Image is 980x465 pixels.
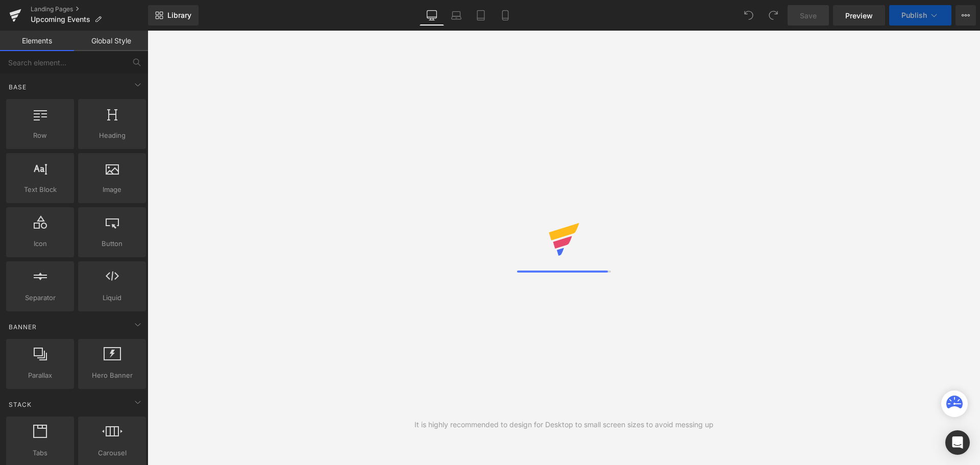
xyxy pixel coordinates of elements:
div: Open Intercom Messenger [945,430,970,455]
span: Tabs [9,448,71,458]
a: Landing Pages [31,5,148,13]
span: Publish [901,11,927,19]
button: Undo [739,5,759,26]
span: Liquid [81,292,143,303]
span: Parallax [9,370,71,381]
span: Save [800,10,817,21]
span: Library [167,11,191,20]
span: Row [9,130,71,141]
div: It is highly recommended to design for Desktop to small screen sizes to avoid messing up [414,419,714,430]
span: Image [81,184,143,195]
button: More [955,5,976,26]
span: Text Block [9,184,71,195]
a: Laptop [444,5,469,26]
span: Hero Banner [81,370,143,381]
span: Heading [81,130,143,141]
button: Redo [763,5,783,26]
span: Banner [8,322,38,332]
span: Stack [8,400,33,409]
a: Preview [833,5,885,26]
button: Publish [889,5,951,26]
a: Mobile [493,5,518,26]
span: Separator [9,292,71,303]
span: Icon [9,238,71,249]
a: New Library [148,5,199,26]
a: Global Style [74,31,148,51]
a: Tablet [469,5,493,26]
a: Desktop [420,5,444,26]
span: Base [8,82,28,92]
span: Preview [845,10,873,21]
span: Upcoming Events [31,15,90,23]
span: Carousel [81,448,143,458]
span: Button [81,238,143,249]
